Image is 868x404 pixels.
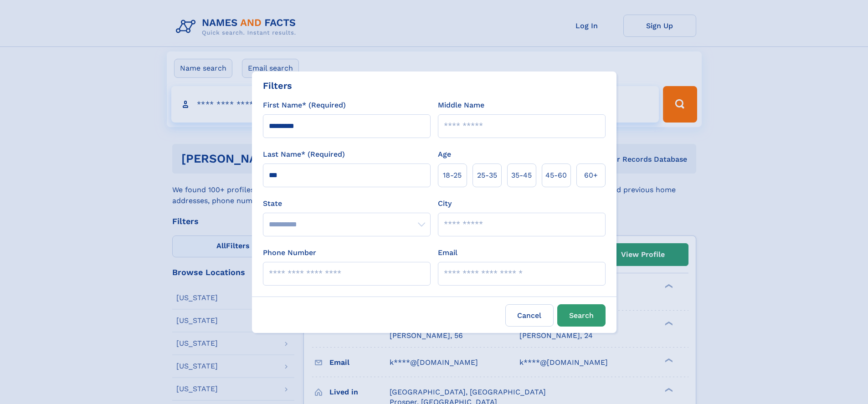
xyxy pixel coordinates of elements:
[263,149,345,160] label: Last Name* (Required)
[438,198,452,209] label: City
[438,149,451,160] label: Age
[438,247,457,258] label: Email
[584,170,598,181] span: 60+
[545,170,567,181] span: 45‑60
[505,304,554,327] label: Cancel
[263,79,292,92] div: Filters
[263,100,346,111] label: First Name* (Required)
[263,198,431,209] label: State
[511,170,532,181] span: 35‑45
[443,170,462,181] span: 18‑25
[263,247,316,258] label: Phone Number
[557,304,606,327] button: Search
[438,100,484,111] label: Middle Name
[477,170,497,181] span: 25‑35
